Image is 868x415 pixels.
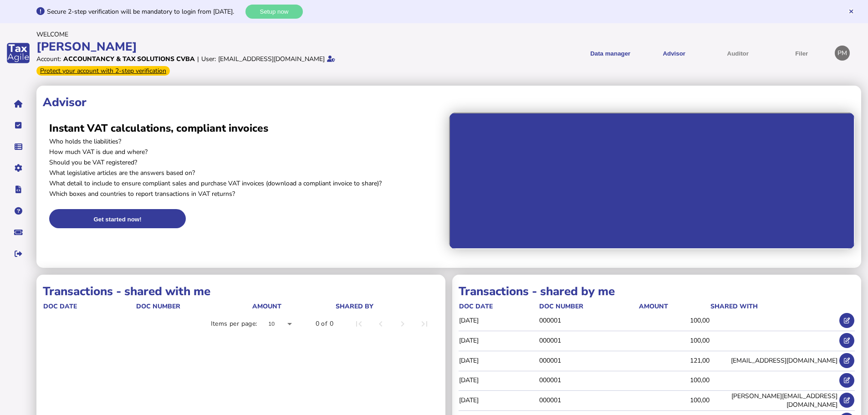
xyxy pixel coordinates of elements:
[539,311,638,330] td: 000001
[710,351,838,369] td: [EMAIL_ADDRESS][DOMAIN_NAME]
[36,55,61,63] div: Account:
[539,391,638,410] td: 000001
[539,302,638,311] div: doc number
[638,391,710,410] td: 100,00
[459,391,539,410] td: [DATE]
[336,302,437,311] div: shared by
[638,311,710,330] td: 100,00
[459,302,538,311] div: doc date
[201,55,216,63] div: User:
[327,56,335,62] i: Email verified
[9,244,28,263] button: Sign out
[43,94,855,110] h1: Advisor
[709,42,766,64] button: Auditor
[49,169,443,177] p: What legislative articles are the answers based on?
[9,94,28,113] button: Home
[49,179,443,188] p: What detail to include to ensure compliant sales and purchase VAT invoices (download a compliant ...
[773,42,830,64] button: Filer
[639,302,710,311] div: Amount
[459,351,539,369] td: [DATE]
[49,148,443,156] p: How much VAT is due and where?
[710,391,838,410] td: [PERSON_NAME][EMAIL_ADDRESS][DOMAIN_NAME]
[36,30,431,39] div: Welcome
[49,158,443,167] p: Should you be VAT registered?
[459,371,539,389] td: [DATE]
[252,302,335,311] div: Amount
[49,137,443,146] p: Who holds the liabilities?
[539,302,583,311] div: doc number
[47,7,243,16] div: Secure 2-step verification will be mandatory to login from [DATE].
[43,283,439,299] h1: Transactions - shared with me
[43,302,135,311] div: doc date
[9,201,28,220] button: Help pages
[49,209,186,228] button: Get started now!
[638,331,710,349] td: 100,00
[15,147,22,147] i: Data manager
[839,353,854,368] button: Open shared transaction
[710,302,758,311] div: shared with
[245,5,303,19] button: Setup now
[638,351,710,369] td: 121,00
[582,42,639,64] button: Shows a dropdown of Data manager options
[9,116,28,135] button: Tasks
[336,302,373,311] div: shared by
[459,311,539,330] td: [DATE]
[539,371,638,389] td: 000001
[9,137,28,156] button: Data manager
[436,42,831,64] menu: navigate products
[49,121,443,135] h2: Instant VAT calculations, compliant invoices
[459,283,855,299] h1: Transactions - shared by me
[136,302,251,311] div: doc number
[539,351,638,369] td: 000001
[539,331,638,349] td: 000001
[136,302,180,311] div: doc number
[839,393,854,408] button: Open shared transaction
[316,319,333,328] div: 0 of 0
[9,159,28,178] button: Manage settings
[645,42,703,64] button: Shows a dropdown of VAT Advisor options
[43,302,77,311] div: doc date
[211,319,257,328] div: Items per page:
[459,302,493,311] div: doc date
[36,66,170,76] div: From Oct 1, 2025, 2-step verification will be required to login. Set it up now...
[848,8,854,15] button: Hide message
[459,331,539,349] td: [DATE]
[710,302,837,311] div: shared with
[839,313,854,328] button: Open shared transaction
[839,373,854,388] button: Open shared transaction
[839,333,854,348] button: Open shared transaction
[639,302,668,311] div: Amount
[36,39,431,55] div: [PERSON_NAME]
[252,302,281,311] div: Amount
[197,55,199,63] div: |
[449,113,855,249] iframe: Advisor intro
[218,55,325,63] div: [EMAIL_ADDRESS][DOMAIN_NAME]
[63,55,195,63] div: Accountancy & Tax Solutions CVBA
[9,180,28,199] button: Developer hub links
[49,190,443,198] p: Which boxes and countries to report transactions in VAT returns?
[638,371,710,389] td: 100,00
[9,223,28,242] button: Raise a support ticket
[835,46,850,61] div: Profile settings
